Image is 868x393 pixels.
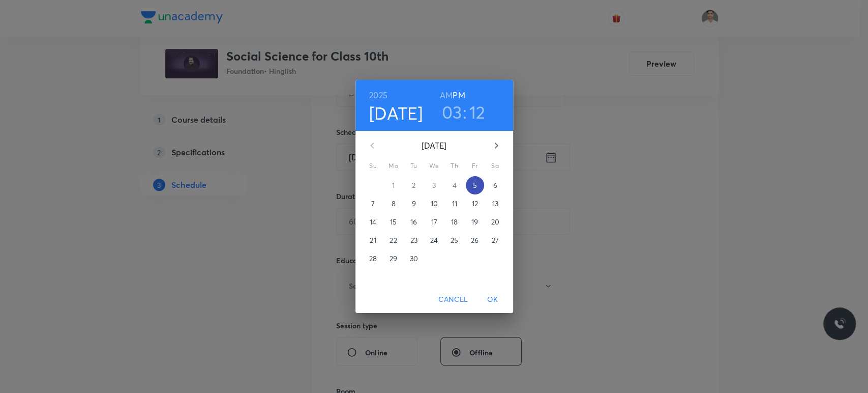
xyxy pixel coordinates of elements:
p: 9 [411,199,415,209]
p: 10 [430,199,437,209]
button: 29 [384,249,403,268]
button: 03 [442,101,462,123]
button: 30 [405,249,423,268]
button: AM [440,88,453,102]
p: 25 [451,235,458,245]
button: 26 [466,231,484,249]
button: 27 [486,231,504,249]
p: 18 [451,217,458,227]
button: OK [476,290,509,309]
p: 20 [491,217,499,227]
p: 6 [493,180,497,190]
p: 5 [472,180,476,190]
button: 24 [425,231,443,249]
button: 14 [364,213,382,231]
p: 7 [371,199,375,209]
button: 20 [486,213,504,231]
button: 12 [466,194,484,213]
button: 11 [445,194,464,213]
span: Tu [405,161,423,171]
p: 22 [390,235,397,245]
p: 15 [390,217,397,227]
p: 24 [430,235,438,245]
p: 29 [390,254,397,264]
p: 23 [410,235,417,245]
p: 28 [369,254,377,264]
span: Cancel [438,293,468,306]
button: Cancel [434,290,472,309]
p: 13 [492,199,498,209]
p: 26 [471,235,478,245]
span: Sa [486,161,504,171]
button: 12 [469,101,486,123]
button: 10 [425,194,443,213]
p: 30 [409,254,417,264]
span: Su [364,161,382,171]
button: 9 [405,194,423,213]
button: 5 [466,176,484,194]
p: 12 [471,199,477,209]
p: 21 [370,235,376,245]
span: Fr [466,161,484,171]
p: 11 [452,199,457,209]
button: 19 [466,213,484,231]
p: 19 [471,217,478,227]
span: We [425,161,443,171]
button: 13 [486,194,504,213]
p: 14 [370,217,376,227]
p: [DATE] [384,139,484,152]
button: 6 [486,176,504,194]
h3: : [463,101,467,123]
button: PM [453,88,465,102]
button: [DATE] [369,102,423,124]
button: 16 [405,213,423,231]
button: 8 [384,194,403,213]
button: 2025 [369,88,387,102]
span: Th [445,161,464,171]
button: 18 [445,213,464,231]
button: 22 [384,231,403,249]
button: 21 [364,231,382,249]
button: 17 [425,213,443,231]
button: 28 [364,249,382,268]
p: 8 [391,199,395,209]
button: 15 [384,213,403,231]
button: 25 [445,231,464,249]
button: 7 [364,194,382,213]
button: 23 [405,231,423,249]
span: Mo [384,161,403,171]
p: 27 [491,235,498,245]
span: OK [481,293,505,306]
p: 17 [431,217,437,227]
p: 16 [410,217,417,227]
